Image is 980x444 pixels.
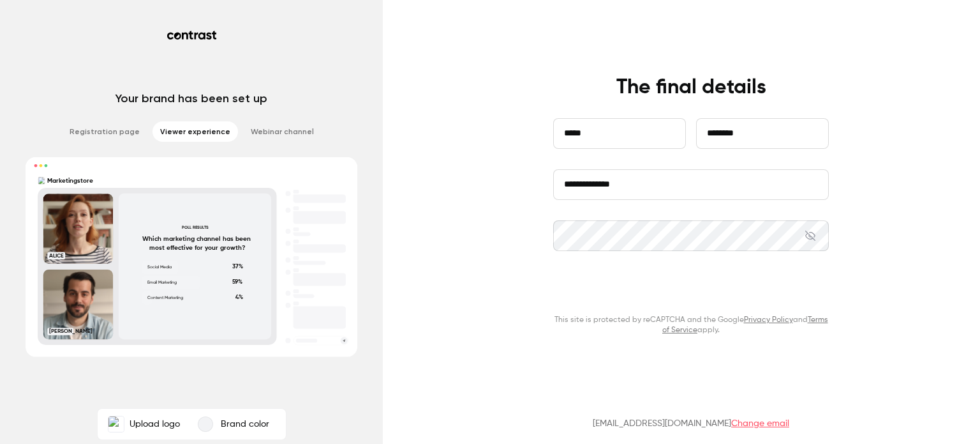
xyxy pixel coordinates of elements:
[553,274,829,305] button: Continue
[221,418,269,431] p: Brand color
[662,316,828,334] a: Terms of Service
[553,315,829,335] p: This site is protected by reCAPTCHA and the Google and apply.
[593,417,789,430] p: [EMAIL_ADDRESS][DOMAIN_NAME]
[616,75,766,100] h4: The final details
[731,419,789,428] a: Change email
[115,91,267,106] p: Your brand has been set up
[188,411,283,437] button: Brand color
[108,417,124,432] img: Marketingstore
[744,316,793,324] a: Privacy Policy
[152,121,238,142] li: Viewer experience
[243,121,322,142] li: Webinar channel
[100,411,188,437] label: MarketingstoreUpload logo
[62,121,147,142] li: Registration page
